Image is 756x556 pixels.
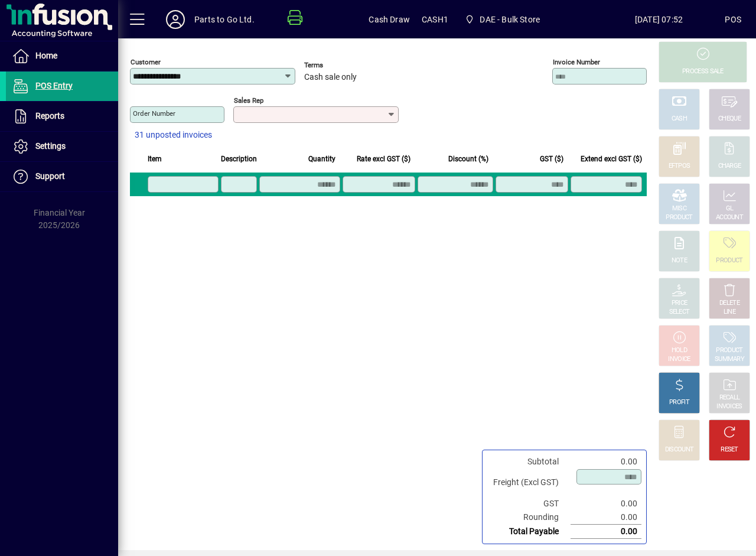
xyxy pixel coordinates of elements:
mat-label: Sales rep [234,96,263,105]
td: Total Payable [487,525,571,539]
div: INVOICES [716,402,742,411]
button: 31 unposted invoices [130,125,217,146]
div: CHARGE [718,162,741,171]
a: Reports [6,102,118,131]
div: POS [725,10,741,29]
span: DAE - Bulk Store [460,9,545,30]
span: 31 unposted invoices [135,129,212,141]
div: HOLD [672,346,687,355]
span: Home [35,51,57,60]
mat-label: Customer [131,58,161,66]
div: SUMMARY [715,355,744,364]
span: Discount (%) [448,152,488,165]
div: GL [726,204,734,213]
div: PRODUCT [716,346,742,355]
span: Cash sale only [304,73,357,82]
div: PRODUCT [716,256,742,265]
td: Rounding [487,511,571,525]
span: Reports [35,111,64,121]
div: RESET [721,446,738,454]
div: Parts to Go Ltd. [194,10,255,29]
a: Home [6,41,118,71]
mat-label: Order number [133,109,175,118]
mat-label: Invoice number [553,58,600,66]
div: RECALL [719,394,740,402]
span: Item [148,152,162,165]
a: Settings [6,132,118,161]
td: 0.00 [571,525,641,539]
span: CASH1 [422,10,448,29]
span: Rate excl GST ($) [357,152,410,165]
span: [DATE] 07:52 [593,10,725,29]
span: POS Entry [35,81,73,90]
div: SELECT [669,308,690,317]
span: Support [35,171,65,181]
div: LINE [724,308,735,317]
td: Subtotal [487,455,571,469]
div: CASH [672,115,687,123]
td: Freight (Excl GST) [487,469,571,497]
div: INVOICE [668,355,690,364]
td: GST [487,497,571,511]
a: Support [6,162,118,191]
div: ACCOUNT [716,213,743,222]
span: Terms [304,61,375,69]
button: Profile [157,9,194,30]
div: DISCOUNT [665,446,693,454]
div: PROCESS SALE [682,67,724,76]
span: Settings [35,141,66,151]
span: GST ($) [540,152,563,165]
td: 0.00 [571,497,641,511]
span: DAE - Bulk Store [480,10,540,29]
div: MISC [672,204,686,213]
div: EFTPOS [669,162,690,171]
span: Extend excl GST ($) [581,152,642,165]
span: Cash Draw [369,10,410,29]
div: NOTE [672,256,687,265]
div: DELETE [719,299,739,308]
span: Quantity [308,152,335,165]
td: 0.00 [571,455,641,469]
div: PRODUCT [666,213,692,222]
div: PRICE [672,299,687,308]
div: PROFIT [669,398,689,407]
div: CHEQUE [718,115,741,123]
td: 0.00 [571,511,641,525]
span: Description [221,152,257,165]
